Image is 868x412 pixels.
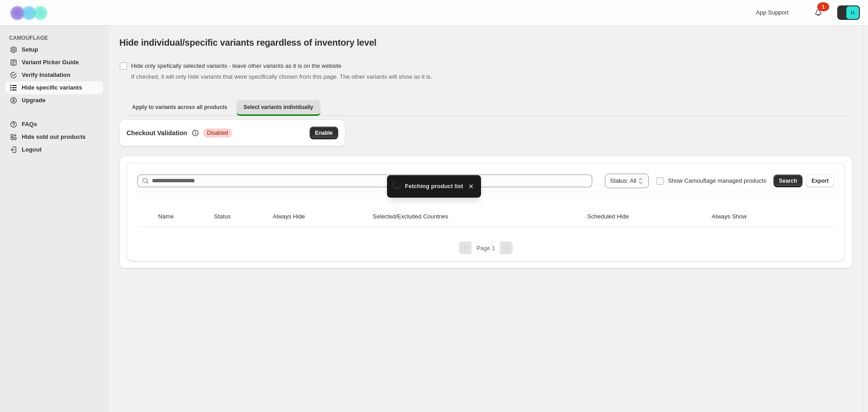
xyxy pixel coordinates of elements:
span: Apply to variants across all products [132,104,227,111]
button: Enable [310,127,338,139]
th: Scheduled Hide [585,207,709,227]
span: Disabled [207,129,228,137]
button: Export [806,175,834,187]
nav: Pagination [134,242,838,254]
button: Select variants individually [236,100,321,116]
div: 1 [817,2,829,11]
span: Export [811,177,829,185]
span: Hide specific variants [22,84,82,91]
span: Avatar with initials H [846,6,859,19]
span: FAQs [22,121,37,128]
span: Logout [22,146,42,153]
span: CAMOUFLAGE [9,34,104,42]
th: Name [156,207,212,227]
span: Hide individual/specific variants regardless of inventory level [119,38,377,47]
span: Page 1 [476,245,495,251]
a: Upgrade [5,94,103,107]
a: FAQs [5,118,103,131]
img: Camouflage [7,0,52,25]
button: Avatar with initials H [837,5,860,20]
span: Search [779,177,797,185]
span: Select variants individually [244,104,313,111]
th: Always Show [709,207,816,227]
span: Enable [315,129,333,137]
a: Hide specific variants [5,81,103,94]
span: Verify Installation [22,71,71,78]
a: 1 [814,8,823,17]
span: Fetching product list [405,182,463,191]
span: Hide only spefically selected variants - leave other variants as it is on the website [131,62,341,69]
span: Variant Picker Guide [22,59,79,66]
span: App Support [756,9,788,16]
th: Selected/Excluded Countries [370,207,585,227]
span: Setup [22,46,38,53]
a: Logout [5,143,103,156]
th: Always Hide [270,207,370,227]
span: Upgrade [22,97,46,104]
span: Show Camouflage managed products [668,177,766,184]
a: Hide sold out products [5,131,103,143]
a: Setup [5,43,103,56]
span: Hide sold out products [22,133,86,140]
span: If checked, it will only hide variants that were specifically chosen from this page. The other va... [131,73,432,80]
a: Variant Picker Guide [5,56,103,69]
a: Verify Installation [5,69,103,81]
h3: Checkout Validation [127,128,187,137]
div: Select variants individually [119,119,852,269]
button: Search [774,175,802,187]
button: Apply to variants across all products [125,100,235,114]
th: Status [212,207,270,227]
text: H [851,10,854,15]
